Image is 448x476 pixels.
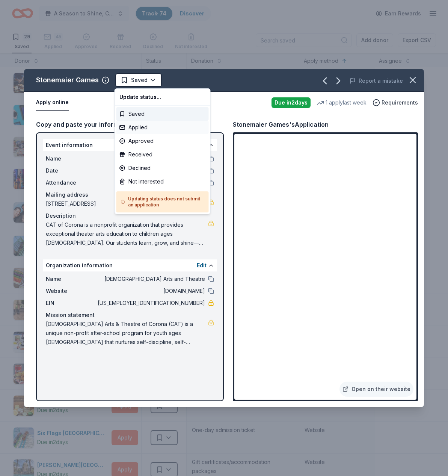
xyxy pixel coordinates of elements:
[116,90,209,104] div: Update status...
[116,148,209,161] div: Received
[116,121,209,134] div: Applied
[116,175,209,188] div: Not interested
[116,161,209,175] div: Declined
[121,196,204,208] h5: Updating status does not submit an application
[116,134,209,148] div: Approved
[116,107,209,121] div: Saved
